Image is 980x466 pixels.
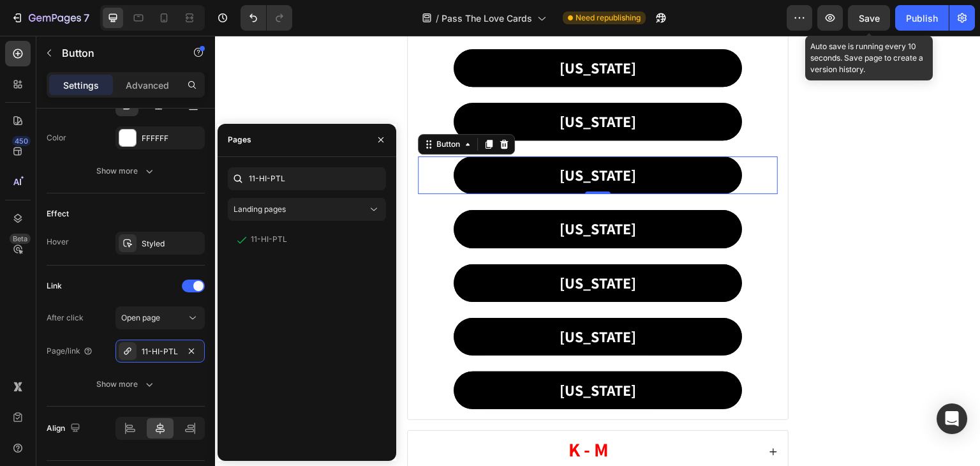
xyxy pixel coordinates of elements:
div: Show more [96,378,156,391]
button: Publish [895,5,949,31]
strong: K - M [353,401,394,426]
a: [US_STATE] [239,229,526,266]
span: Need republishing [575,12,641,24]
p: [US_STATE] [345,341,421,368]
p: Settings [63,79,99,92]
a: [US_STATE] [239,174,526,212]
div: Align [47,420,83,437]
a: [US_STATE] [239,121,526,158]
div: Page/link [47,345,93,357]
div: Color [47,132,66,144]
div: Pages [228,134,251,146]
div: Publish [906,11,938,25]
div: Undo/Redo [241,5,292,31]
button: Show more [47,373,205,396]
span: Open page [121,313,160,322]
p: [US_STATE] [345,72,421,100]
button: 7 [5,5,95,31]
div: Styled [142,238,202,250]
div: FFFFFF [142,133,202,144]
span: Save [859,13,880,24]
div: 450 [12,136,31,146]
div: Button [219,103,248,114]
div: 11-HI-PTL [251,234,287,245]
button: Save [848,5,890,31]
span: Pass The Love Cards [442,11,532,25]
span: Landing pages [234,204,286,214]
p: [US_STATE] [345,234,421,261]
p: Button [62,45,170,61]
button: Open page [115,306,205,329]
div: After click [47,312,84,324]
div: Effect [47,208,69,220]
p: Advanced [126,79,169,92]
a: [US_STATE] [239,282,526,320]
div: 11-HI-PTL [142,346,179,357]
iframe: Design area [215,36,980,466]
span: / [436,11,439,25]
div: Link [47,280,62,292]
div: Open Intercom Messenger [937,403,967,434]
p: 7 [84,10,89,26]
p: [US_STATE] [345,179,421,207]
div: Hover [47,236,69,248]
a: [US_STATE] [239,67,526,105]
div: Beta [10,234,31,244]
div: Show more [96,165,156,177]
button: Landing pages [228,198,386,221]
p: [US_STATE] [345,126,421,153]
input: Insert link or search [228,167,386,190]
p: [US_STATE] [345,287,421,315]
a: [US_STATE] [239,336,526,373]
button: Show more [47,160,205,183]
